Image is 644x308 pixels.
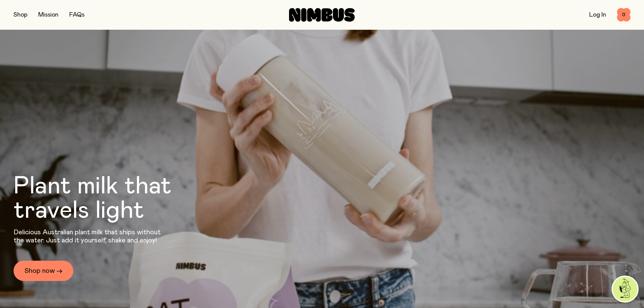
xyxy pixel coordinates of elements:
a: Shop now → [14,261,73,281]
a: Mission [38,12,58,18]
button: 0 [617,8,630,22]
a: FAQs [69,12,85,18]
h1: Plant milk that travels light [14,174,208,223]
p: Delicious Australian plant milk that ships without the water. Just add it yourself, shake and enjoy! [14,228,165,244]
a: Log In [589,12,606,18]
img: agent [613,277,638,302]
